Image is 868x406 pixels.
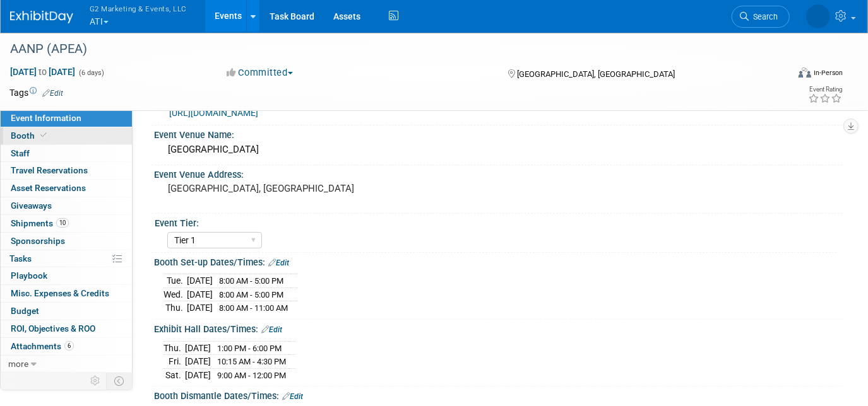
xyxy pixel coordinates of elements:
span: Tasks [9,253,32,264]
a: Edit [42,89,63,98]
span: 1:00 PM - 6:00 PM [217,344,282,353]
td: Tags [9,86,63,99]
span: Search [749,12,778,21]
span: Booth [11,130,49,141]
span: more [8,359,28,369]
span: (6 days) [78,69,104,77]
span: 6 [64,341,74,351]
div: Event Format [720,66,843,84]
td: [DATE] [185,355,211,369]
span: [GEOGRAPHIC_DATA], [GEOGRAPHIC_DATA] [518,69,675,79]
img: Format-Inperson.png [799,67,811,78]
a: Search [732,6,790,28]
div: Event Venue Address: [154,165,843,181]
a: more [1,356,132,373]
a: Travel Reservations [1,162,132,179]
i: Booth reservation complete [40,132,47,139]
a: Giveaways [1,197,132,214]
span: 10 [56,218,69,228]
a: Playbook [1,267,132,284]
td: Wed. [163,287,187,301]
a: Budget [1,303,132,320]
span: Budget [11,306,39,316]
div: AANP (APEA) [6,38,772,61]
img: ExhibitDay [10,11,73,23]
span: ROI, Objectives & ROO [11,323,95,333]
span: Event Information [11,113,81,123]
td: Sat. [163,368,185,381]
td: Thu. [163,301,187,315]
span: 10:15 AM - 4:30 PM [217,357,286,366]
td: Thu. [163,341,185,355]
a: Shipments10 [1,215,132,232]
td: Fri. [163,355,185,369]
td: Tue. [163,274,187,288]
pre: [GEOGRAPHIC_DATA], [GEOGRAPHIC_DATA] [168,183,427,194]
span: 9:00 AM - 12:00 PM [217,371,286,380]
div: Exhibit Hall Dates/Times: [154,320,843,336]
span: 8:00 AM - 11:00 AM [219,303,288,313]
button: Committed [223,66,298,79]
a: Tasks [1,250,132,267]
span: Playbook [11,270,47,281]
span: Staff [11,148,30,158]
span: 8:00 AM - 5:00 PM [219,290,283,299]
div: Event Tier: [155,214,837,229]
td: [DATE] [185,341,211,355]
td: [DATE] [185,368,211,381]
div: Event Rating [808,86,842,93]
a: Staff [1,145,132,162]
td: Personalize Event Tab Strip [85,373,107,389]
span: Attachments [11,341,74,351]
a: ROI, Objectives & ROO [1,320,132,337]
span: to [37,67,49,77]
span: Shipments [11,218,69,228]
span: Misc. Expenses & Credits [11,288,109,298]
div: Booth Set-up Dates/Times: [154,253,843,269]
a: Edit [282,392,303,401]
div: In-Person [813,68,843,78]
span: [DATE] [DATE] [9,66,76,78]
span: 8:00 AM - 5:00 PM [219,276,283,286]
a: [URL][DOMAIN_NAME] [169,108,258,118]
span: Asset Reservations [11,183,86,193]
a: Edit [261,325,282,334]
div: Event Venue Name: [154,125,843,141]
a: Misc. Expenses & Credits [1,285,132,302]
div: Booth Dismantle Dates/Times: [154,386,843,403]
td: Toggle Event Tabs [107,373,133,389]
a: Sponsorships [1,233,132,250]
td: [DATE] [187,301,213,315]
a: Booth [1,127,132,144]
a: Attachments6 [1,338,132,355]
span: Sponsorships [11,236,65,246]
img: Laine Butler [806,4,830,28]
td: [DATE] [187,287,213,301]
div: [GEOGRAPHIC_DATA] [163,140,833,159]
a: Asset Reservations [1,180,132,197]
span: Giveaways [11,200,52,211]
td: [DATE] [187,274,213,288]
a: Edit [268,258,289,267]
span: Travel Reservations [11,165,88,175]
span: G2 Marketing & Events, LLC [90,2,187,15]
a: Event Information [1,110,132,127]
